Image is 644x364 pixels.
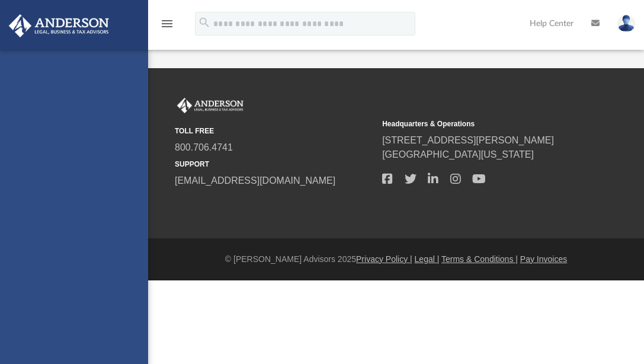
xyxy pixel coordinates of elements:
[175,98,246,113] img: Anderson Advisors Platinum Portal
[520,254,567,264] a: Pay Invoices
[617,15,635,32] img: User Pic
[148,253,644,266] div: © [PERSON_NAME] Advisors 2025
[382,119,581,129] small: Headquarters & Operations
[175,159,374,170] small: SUPPORT
[5,14,113,37] img: Anderson Advisors Platinum Portal
[382,135,554,145] a: [STREET_ADDRESS][PERSON_NAME]
[198,16,211,29] i: search
[441,254,518,264] a: Terms & Conditions |
[160,23,174,31] a: menu
[175,142,233,152] a: 800.706.4741
[382,149,534,159] a: [GEOGRAPHIC_DATA][US_STATE]
[160,17,174,31] i: menu
[356,254,412,264] a: Privacy Policy |
[175,126,374,136] small: TOLL FREE
[415,254,440,264] a: Legal |
[175,175,335,186] a: [EMAIL_ADDRESS][DOMAIN_NAME]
